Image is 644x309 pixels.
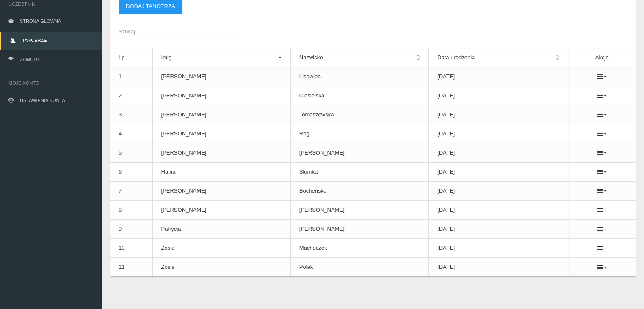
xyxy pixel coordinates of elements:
td: [PERSON_NAME] [290,143,428,163]
td: 6 [110,163,152,182]
td: [PERSON_NAME] [152,201,290,220]
span: Tancerze [22,38,47,43]
td: Zosia [152,239,290,258]
span: Ustawienia konta [20,98,65,103]
td: 7 [110,182,152,201]
td: Ciesielska [290,86,428,105]
td: [DATE] [429,182,568,201]
th: Lp [110,48,152,67]
span: Moje konto [8,79,93,87]
td: [PERSON_NAME] [290,220,428,239]
td: Zosia [152,258,290,277]
td: Machoczek [290,239,428,258]
td: [DATE] [429,143,568,163]
td: Hania [152,163,290,182]
td: Róg [290,124,428,143]
td: [PERSON_NAME] [152,124,290,143]
td: [DATE] [429,220,568,239]
span: Strona główna [20,19,61,24]
td: 8 [110,201,152,220]
td: 5 [110,143,152,163]
td: [PERSON_NAME] [152,67,290,86]
td: [PERSON_NAME] [152,182,290,201]
td: Polak [290,258,428,277]
td: [DATE] [429,67,568,86]
td: Bocheńska [290,182,428,201]
td: Patrycja [152,220,290,239]
td: Tomaszewska [290,105,428,124]
td: Lisowiec [290,67,428,86]
td: [PERSON_NAME] [152,86,290,105]
input: Szukaj... [119,23,239,39]
td: 11 [110,258,152,277]
td: [DATE] [429,105,568,124]
td: 2 [110,86,152,105]
td: [DATE] [429,124,568,143]
td: 10 [110,239,152,258]
td: 3 [110,105,152,124]
span: Szukaj... [119,28,231,36]
td: 1 [110,67,152,86]
td: [DATE] [429,201,568,220]
th: Akcje [568,48,636,67]
td: [DATE] [429,86,568,105]
td: [PERSON_NAME] [152,143,290,163]
td: Słomka [290,163,428,182]
td: [PERSON_NAME] [290,201,428,220]
td: [DATE] [429,163,568,182]
th: Data urodzenia [429,48,568,67]
td: 4 [110,124,152,143]
span: Zawody [20,57,40,62]
td: 9 [110,220,152,239]
td: [PERSON_NAME] [152,105,290,124]
th: Imię [152,48,290,67]
td: [DATE] [429,239,568,258]
th: Nazwisko [290,48,428,67]
td: [DATE] [429,258,568,277]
